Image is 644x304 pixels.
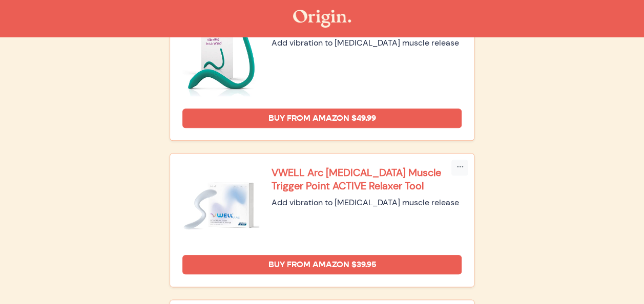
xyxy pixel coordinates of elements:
img: VWELL Arc Pelvic Floor Muscle Trigger Point ACTIVE Relaxer Tool [182,166,259,243]
img: The Origin Shop [293,10,351,28]
img: Intimate Rose Vibrating Pelvic Wand [182,19,259,96]
a: Buy from Amazon $39.95 [182,255,462,274]
a: Buy from Amazon $49.99 [182,108,462,128]
div: Add vibration to [MEDICAL_DATA] muscle release [272,197,462,209]
a: VWELL Arc [MEDICAL_DATA] Muscle Trigger Point ACTIVE Relaxer Tool [272,166,462,192]
div: Add vibration to [MEDICAL_DATA] muscle release [272,37,462,49]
